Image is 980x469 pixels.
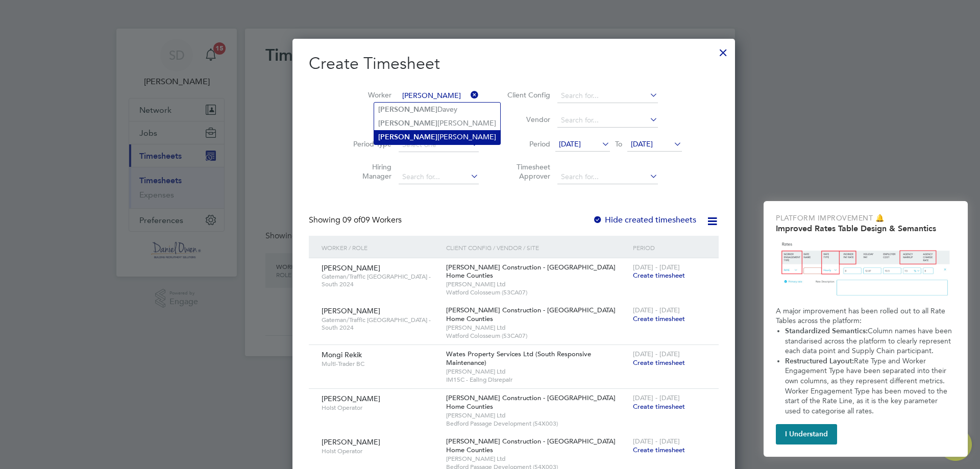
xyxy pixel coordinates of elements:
[776,237,955,302] img: Updated Rates Table Design & Semantics
[446,324,628,332] span: [PERSON_NAME] Ltd
[446,376,628,384] span: IM15C - Ealing Disrepair
[630,236,708,259] div: Period
[633,314,685,323] span: Create timesheet
[346,162,391,181] label: Hiring Manager
[785,327,954,355] span: Column names have been standarised across the platform to clearly represent each data point and S...
[322,360,438,368] span: Multi-Trader BC
[764,201,968,457] div: Improved Rate Table Semantics
[633,402,685,411] span: Create timesheet
[593,215,696,225] label: Hide created timesheets
[374,103,500,116] li: Davey
[399,170,479,184] input: Search for...
[446,306,616,323] span: [PERSON_NAME] Construction - [GEOGRAPHIC_DATA] Home Counties
[446,419,628,428] span: Bedford Passage Development (54X003)
[557,89,658,103] input: Search for...
[785,327,868,335] strong: Standardized Semantics:
[633,263,680,271] span: [DATE] - [DATE]
[785,357,854,365] strong: Restructured Layout:
[633,350,680,358] span: [DATE] - [DATE]
[631,139,653,149] span: [DATE]
[559,139,581,149] span: [DATE]
[446,280,628,288] span: [PERSON_NAME] Ltd
[633,358,685,367] span: Create timesheet
[322,404,438,412] span: Hoist Operator
[378,119,437,128] b: [PERSON_NAME]
[446,411,628,419] span: [PERSON_NAME] Ltd
[504,90,550,100] label: Client Config
[309,215,404,226] div: Showing
[346,90,391,100] label: Worker
[342,215,402,225] span: 09 Workers
[446,455,628,463] span: [PERSON_NAME] Ltd
[399,89,479,103] input: Search for...
[446,350,591,367] span: Wates Property Services Ltd (South Responsive Maintenance)
[504,162,550,181] label: Timesheet Approver
[342,215,361,225] span: 09 of
[322,437,380,447] span: [PERSON_NAME]
[446,367,628,376] span: [PERSON_NAME] Ltd
[374,116,500,130] li: [PERSON_NAME]
[446,332,628,340] span: Watford Colosseum (53CA07)
[776,306,955,326] p: A major improvement has been rolled out to all Rate Tables across the platform:
[309,53,719,75] h2: Create Timesheet
[346,139,391,149] label: Period Type
[446,393,616,411] span: [PERSON_NAME] Construction - [GEOGRAPHIC_DATA] Home Counties
[322,350,362,359] span: Mongi Rekik
[776,213,955,224] p: Platform Improvement 🔔
[633,393,680,402] span: [DATE] - [DATE]
[322,263,380,273] span: [PERSON_NAME]
[378,105,437,114] b: [PERSON_NAME]
[612,137,625,151] span: To
[322,394,380,403] span: [PERSON_NAME]
[776,424,837,445] button: I Understand
[322,306,380,315] span: [PERSON_NAME]
[444,236,630,259] div: Client Config / Vendor / Site
[633,446,685,454] span: Create timesheet
[374,130,500,144] li: [PERSON_NAME]
[378,133,437,141] b: [PERSON_NAME]
[322,447,438,455] span: Hoist Operator
[776,224,955,233] h2: Improved Rates Table Design & Semantics
[633,437,680,446] span: [DATE] - [DATE]
[322,316,438,332] span: Gateman/Traffic [GEOGRAPHIC_DATA] - South 2024
[346,115,391,124] label: Site
[504,115,550,124] label: Vendor
[446,437,616,454] span: [PERSON_NAME] Construction - [GEOGRAPHIC_DATA] Home Counties
[504,139,550,149] label: Period
[446,288,628,297] span: Watford Colosseum (53CA07)
[446,263,616,280] span: [PERSON_NAME] Construction - [GEOGRAPHIC_DATA] Home Counties
[633,271,685,280] span: Create timesheet
[319,236,444,259] div: Worker / Role
[633,306,680,314] span: [DATE] - [DATE]
[557,170,658,184] input: Search for...
[557,113,658,128] input: Search for...
[322,273,438,288] span: Gateman/Traffic [GEOGRAPHIC_DATA] - South 2024
[785,357,949,415] span: Rate Type and Worker Engagement Type have been separated into their own columns, as they represen...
